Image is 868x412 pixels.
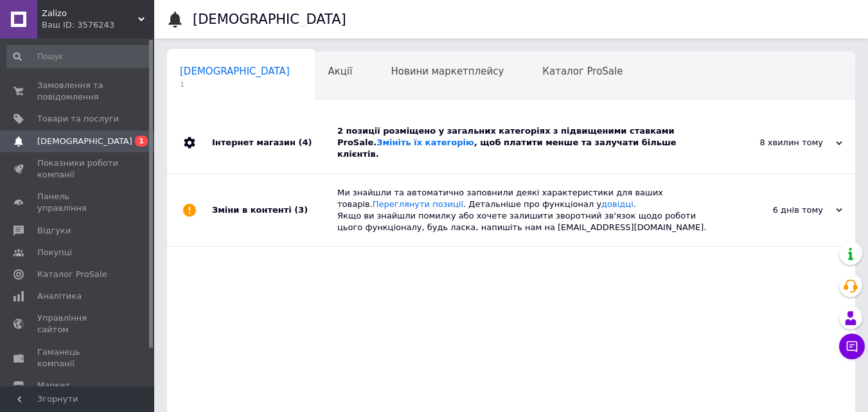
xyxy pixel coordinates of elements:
[839,334,865,359] button: Чат з покупцем
[542,66,623,77] span: Каталог ProSale
[376,138,474,147] a: Змініть їх категорію
[42,19,154,31] div: Ваш ID: 3576243
[601,199,633,209] a: довідці
[37,191,119,214] span: Панель управління
[37,225,71,237] span: Відгуки
[212,112,337,174] div: Інтернет магазин
[294,205,308,215] span: (3)
[180,66,290,77] span: [DEMOGRAPHIC_DATA]
[337,125,714,161] div: 2 позиції розміщено у загальних категоріях з підвищеними ставками ProSale. , щоб платити менше та...
[6,45,152,68] input: Пошук
[298,138,312,147] span: (4)
[193,12,346,27] h1: [DEMOGRAPHIC_DATA]
[37,269,107,280] span: Каталог ProSale
[37,346,119,370] span: Гаманець компанії
[37,80,119,103] span: Замовлення та повідомлення
[714,204,842,216] div: 6 днів тому
[337,187,714,234] div: Ми знайшли та автоматично заповнили деякі характеристики для ваших товарів. . Детальніше про функ...
[373,199,463,209] a: Переглянути позиції
[37,312,119,336] span: Управління сайтом
[37,247,72,258] span: Покупці
[391,66,504,77] span: Новини маркетплейсу
[37,380,70,391] span: Маркет
[135,136,148,147] span: 1
[37,113,119,125] span: Товари та послуги
[37,291,82,302] span: Аналітика
[328,66,353,77] span: Акції
[37,157,119,181] span: Показники роботи компанії
[714,137,842,148] div: 8 хвилин тому
[42,8,138,19] span: Zalizo
[180,80,290,89] span: 1
[212,174,337,247] div: Зміни в контенті
[37,136,132,147] span: [DEMOGRAPHIC_DATA]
